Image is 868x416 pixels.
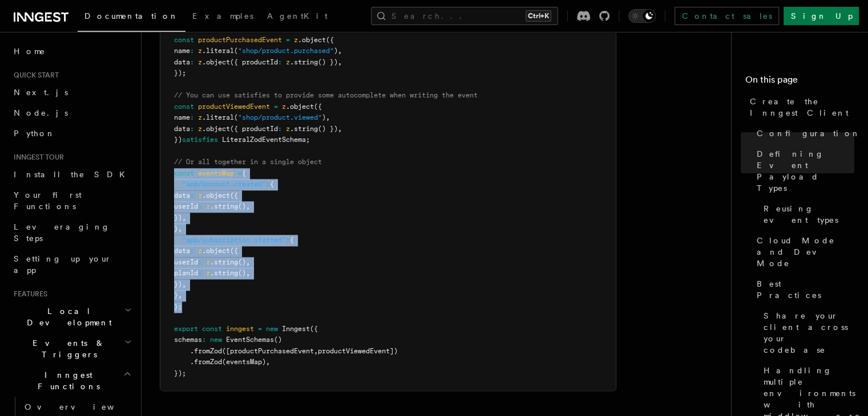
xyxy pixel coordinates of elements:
[745,91,854,123] a: Create the Inngest Client
[190,113,194,121] span: :
[174,47,190,55] span: name
[230,125,278,133] span: ({ productId
[9,185,134,217] a: Your first Functions
[198,113,202,121] span: z
[14,222,110,243] span: Leveraging Steps
[286,58,290,66] span: z
[182,180,266,188] span: "app/account.created"
[174,269,198,277] span: planId
[190,47,194,55] span: :
[198,58,202,66] span: z
[206,269,210,277] span: z
[759,305,854,360] a: Share your client across your codebase
[318,125,338,133] span: () })
[174,325,198,333] span: export
[260,3,334,31] a: AgentKit
[274,103,278,111] span: =
[174,291,178,299] span: }
[9,337,124,360] span: Events & Triggers
[286,236,290,244] span: :
[190,358,222,366] span: .fromZod
[198,47,202,55] span: z
[9,164,134,185] a: Install the SDK
[226,336,274,344] span: EventSchemas
[9,71,59,80] span: Quick start
[230,58,278,66] span: ({ productId
[206,258,210,266] span: z
[230,191,238,199] span: ({
[202,125,230,133] span: .object
[174,225,178,233] span: }
[752,274,854,305] a: Best Practices
[190,58,194,66] span: :
[190,191,194,199] span: :
[9,103,134,123] a: Node.js
[190,347,222,355] span: .fromZod
[9,369,123,392] span: Inngest Functions
[242,169,246,177] span: {
[9,41,134,62] a: Home
[752,144,854,198] a: Defining Event Payload Types
[238,113,322,121] span: "shop/product.viewed"
[198,269,202,277] span: :
[526,10,551,22] kbd: Ctrl+K
[174,69,186,77] span: });
[246,202,250,210] span: ,
[338,125,342,133] span: ,
[198,169,234,177] span: eventsMap
[14,108,68,117] span: Node.js
[185,3,260,31] a: Examples
[246,269,250,277] span: ,
[757,148,854,194] span: Defining Event Payload Types
[267,11,328,21] span: AgentKit
[198,125,202,133] span: z
[174,202,198,210] span: userId
[282,325,310,333] span: Inngest
[174,113,190,121] span: name
[174,369,186,377] span: });
[234,47,238,55] span: (
[238,169,242,177] span: =
[9,217,134,248] a: Leveraging Steps
[238,47,334,55] span: "shop/product.purchased"
[334,47,338,55] span: )
[759,198,854,230] a: Reusing event types
[202,58,230,66] span: .object
[198,247,202,255] span: z
[675,7,779,25] a: Contact sales
[274,336,282,344] span: ()
[266,180,270,188] span: :
[278,125,282,133] span: :
[178,291,182,299] span: ,
[174,158,322,166] span: // Or all together in a single object
[210,336,222,344] span: new
[745,73,854,91] h4: On this page
[84,11,179,21] span: Documentation
[9,305,124,328] span: Local Development
[202,47,234,55] span: .literal
[174,214,182,222] span: })
[286,36,290,44] span: =
[234,113,238,121] span: (
[338,47,342,55] span: ,
[290,125,318,133] span: .string
[750,96,854,119] span: Create the Inngest Client
[294,36,298,44] span: z
[14,88,68,97] span: Next.js
[784,7,859,25] a: Sign Up
[230,247,238,255] span: ({
[14,190,82,211] span: Your first Functions
[246,258,250,266] span: ,
[192,11,253,21] span: Examples
[9,153,64,162] span: Inngest tour
[290,58,318,66] span: .string
[182,136,218,144] span: satisfies
[78,3,185,32] a: Documentation
[371,7,558,25] button: Search...Ctrl+K
[174,91,478,99] span: // You can use satisfies to provide some autocomplete when writing the event
[326,36,334,44] span: ({
[757,278,854,301] span: Best Practices
[222,136,306,144] span: LiteralZodEventSchema
[174,191,190,199] span: data
[198,202,202,210] span: :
